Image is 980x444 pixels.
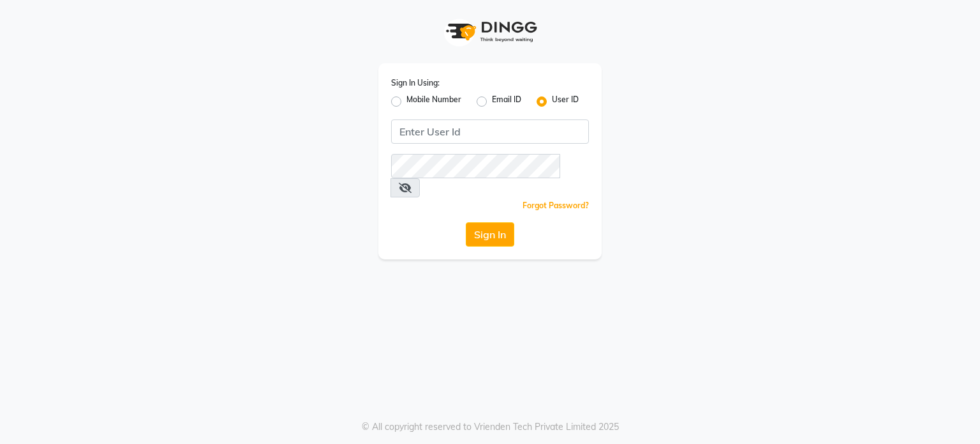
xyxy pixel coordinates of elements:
[406,94,461,109] label: Mobile Number
[466,222,514,247] button: Sign In
[439,13,541,50] img: logo1.svg
[552,94,579,109] label: User ID
[391,154,560,178] input: Username
[492,94,521,109] label: Email ID
[523,201,589,210] a: Forgot Password?
[391,119,589,144] input: Username
[391,77,440,89] label: Sign In Using:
